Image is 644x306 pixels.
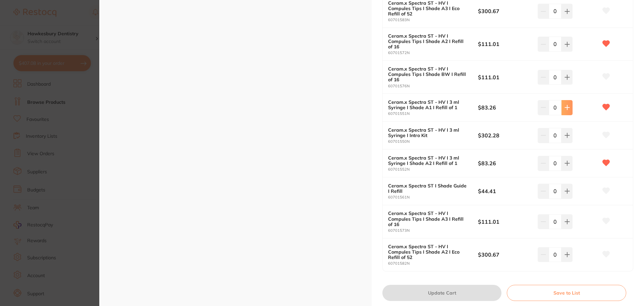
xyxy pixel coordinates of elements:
small: 60701572N [388,51,478,55]
b: Ceram.x Spectra ST - HV I Compules Tips I Shade A2 I Eco Refill of 52 [388,244,469,260]
small: 60701582N [388,261,478,266]
b: $83.26 [478,160,532,167]
b: Ceram.x Spectra ST I Shade Guide I Refill [388,183,469,194]
b: $111.01 [478,218,532,225]
b: $83.26 [478,104,532,111]
small: 60701551N [388,112,478,116]
b: Ceram.x Spectra ST - HV I Compules Tips I Shade A3 I Eco Refill of 52 [388,0,469,16]
b: Ceram.x Spectra ST - HV I 3 ml Syringe I Intro Kit [388,127,469,138]
small: 60701573N [388,228,478,233]
button: Save to List [507,285,626,301]
b: $44.41 [478,187,532,195]
b: $300.67 [478,7,532,15]
b: Ceram.x Spectra ST - HV I 3 ml Syringe I Shade A1 I Refill of 1 [388,99,469,110]
small: 60701561N [388,195,478,200]
b: $111.01 [478,74,532,81]
b: $300.67 [478,251,532,258]
b: Ceram.x Spectra ST - HV I 3 ml Syringe I Shade A2 I Refill of 1 [388,155,469,166]
b: $111.01 [478,40,532,48]
small: 60701576N [388,84,478,88]
b: Ceram.x Spectra ST - HV I Compules Tips I Shade A2 I Refill of 16 [388,33,469,49]
b: Ceram.x Spectra ST - HV I Compules Tips I Shade A3 I Refill of 16 [388,211,469,227]
button: Update Cart [382,285,501,301]
b: Ceram.x Spectra ST - HV I Compules Tips I Shade BW I Refill of 16 [388,66,469,82]
small: 60701550N [388,139,478,144]
b: $302.28 [478,132,532,139]
small: 60701552N [388,167,478,172]
small: 60701583N [388,18,478,22]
